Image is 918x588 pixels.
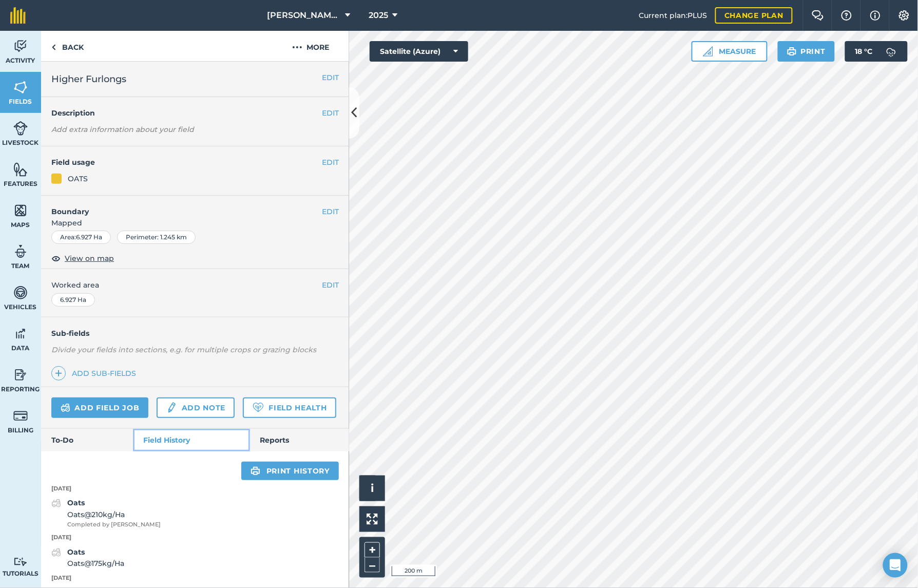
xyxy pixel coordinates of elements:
[13,244,28,259] img: svg+xml;base64,PD94bWwgdmVyc2lvbj0iMS4wIiBlbmNvZGluZz0idXRmLTgiPz4KPCEtLSBHZW5lcmF0b3I6IEFkb2JlIE...
[840,10,853,21] img: A question mark icon
[13,162,28,177] img: svg+xml;base64,PHN2ZyB4bWxucz0iaHR0cDovL3d3dy53My5vcmcvMjAwMC9zdmciIHdpZHRoPSI1NiIgaGVpZ2h0PSI2MC...
[51,252,61,264] img: svg+xml;base64,PHN2ZyB4bWxucz0iaHR0cDovL3d3dy53My5vcmcvMjAwMC9zdmciIHdpZHRoPSIxOCIgaGVpZ2h0PSIyNC...
[703,46,713,56] img: Ruler icon
[51,293,95,307] div: 6.927 Ha
[51,72,126,86] span: Higher Furlongs
[812,10,824,21] img: Two speech bubbles overlapping with the left bubble in the forefront
[845,41,908,62] button: 18 °C
[855,41,873,62] span: 18 ° C
[51,345,316,354] em: Divide your fields into sections, e.g. for multiple crops or grazing blocks
[13,408,28,424] img: svg+xml;base64,PD94bWwgdmVyc2lvbj0iMS4wIiBlbmNvZGluZz0idXRmLTgiPz4KPCEtLSBHZW5lcmF0b3I6IEFkb2JlIE...
[67,509,161,520] span: Oats @ 210 kg / Ha
[13,80,28,95] img: svg+xml;base64,PHN2ZyB4bWxucz0iaHR0cDovL3d3dy53My5vcmcvMjAwMC9zdmciIHdpZHRoPSI1NiIgaGVpZ2h0PSI2MC...
[55,367,62,380] img: svg+xml;base64,PHN2ZyB4bWxucz0iaHR0cDovL3d3dy53My5vcmcvMjAwMC9zdmciIHdpZHRoPSIxNCIgaGVpZ2h0PSIyNC...
[881,41,902,62] img: svg+xml;base64,PD94bWwgdmVyc2lvbj0iMS4wIiBlbmNvZGluZz0idXRmLTgiPz4KPCEtLSBHZW5lcmF0b3I6IEFkb2JlIE...
[67,520,161,529] span: Completed by [PERSON_NAME]
[41,196,322,217] h4: Boundary
[67,498,85,507] strong: Oats
[365,542,380,558] button: +
[250,429,349,451] a: Reports
[13,39,28,54] img: svg+xml;base64,PD94bWwgdmVyc2lvbj0iMS4wIiBlbmNvZGluZz0idXRmLTgiPz4KPCEtLSBHZW5lcmF0b3I6IEFkb2JlIE...
[778,41,835,62] button: Print
[61,402,70,414] img: svg+xml;base64,PD94bWwgdmVyc2lvbj0iMS4wIiBlbmNvZGluZz0idXRmLTgiPz4KPCEtLSBHZW5lcmF0b3I6IEFkb2JlIE...
[322,107,339,119] button: EDIT
[67,558,124,569] span: Oats @ 175 kg / Ha
[51,497,161,529] a: OatsOats@210kg/HaCompleted by [PERSON_NAME]
[365,558,380,573] button: –
[13,557,28,567] img: svg+xml;base64,PD94bWwgdmVyc2lvbj0iMS4wIiBlbmNvZGluZz0idXRmLTgiPz4KPCEtLSBHZW5lcmF0b3I6IEFkb2JlIE...
[13,121,28,136] img: svg+xml;base64,PD94bWwgdmVyc2lvbj0iMS4wIiBlbmNvZGluZz0idXRmLTgiPz4KPCEtLSBHZW5lcmF0b3I6IEFkb2JlIE...
[51,279,339,291] span: Worked area
[243,397,336,418] a: Field Health
[41,217,349,229] span: Mapped
[41,484,349,494] p: [DATE]
[157,397,235,418] a: Add note
[41,429,133,451] a: To-Do
[51,397,148,418] a: Add field job
[272,31,349,61] button: More
[787,45,797,58] img: svg+xml;base64,PHN2ZyB4bWxucz0iaHR0cDovL3d3dy53My5vcmcvMjAwMC9zdmciIHdpZHRoPSIxOSIgaGVpZ2h0PSIyNC...
[292,41,302,53] img: svg+xml;base64,PHN2ZyB4bWxucz0iaHR0cDovL3d3dy53My5vcmcvMjAwMC9zdmciIHdpZHRoPSIyMCIgaGVpZ2h0PSIyNC...
[51,157,322,168] h4: Field usage
[51,497,61,509] img: svg+xml;base64,PD94bWwgdmVyc2lvbj0iMS4wIiBlbmNvZGluZz0idXRmLTgiPz4KPCEtLSBHZW5lcmF0b3I6IEFkb2JlIE...
[41,328,349,339] h4: Sub-fields
[51,125,194,134] em: Add extra information about your field
[51,231,111,244] div: Area : 6.927 Ha
[322,72,339,83] button: EDIT
[51,41,56,53] img: svg+xml;base64,PHN2ZyB4bWxucz0iaHR0cDovL3d3dy53My5vcmcvMjAwMC9zdmciIHdpZHRoPSI5IiBoZWlnaHQ9IjI0Ii...
[870,9,881,22] img: svg+xml;base64,PHN2ZyB4bWxucz0iaHR0cDovL3d3dy53My5vcmcvMjAwMC9zdmciIHdpZHRoPSIxNyIgaGVpZ2h0PSIxNy...
[166,402,177,414] img: svg+xml;base64,PD94bWwgdmVyc2lvbj0iMS4wIiBlbmNvZGluZz0idXRmLTgiPz4KPCEtLSBHZW5lcmF0b3I6IEFkb2JlIE...
[370,41,468,62] button: Satellite (Azure)
[883,553,908,578] div: Open Intercom Messenger
[322,279,339,291] button: EDIT
[251,465,260,477] img: svg+xml;base64,PHN2ZyB4bWxucz0iaHR0cDovL3d3dy53My5vcmcvMjAwMC9zdmciIHdpZHRoPSIxOSIgaGVpZ2h0PSIyNC...
[51,546,124,570] a: OatsOats@175kg/Ha
[692,41,768,62] button: Measure
[13,326,28,342] img: svg+xml;base64,PD94bWwgdmVyc2lvbj0iMS4wIiBlbmNvZGluZz0idXRmLTgiPz4KPCEtLSBHZW5lcmF0b3I6IEFkb2JlIE...
[41,574,349,583] p: [DATE]
[267,9,341,22] span: [PERSON_NAME] LTD
[41,31,94,61] a: Back
[117,231,196,244] div: Perimeter : 1.245 km
[715,7,793,24] a: Change plan
[13,285,28,300] img: svg+xml;base64,PD94bWwgdmVyc2lvbj0iMS4wIiBlbmNvZGluZz0idXRmLTgiPz4KPCEtLSBHZW5lcmF0b3I6IEFkb2JlIE...
[369,9,388,22] span: 2025
[10,7,26,24] img: fieldmargin Logo
[51,366,140,381] a: Add sub-fields
[68,173,88,184] div: OATS
[51,252,114,264] button: View on map
[67,547,85,557] strong: Oats
[367,514,378,525] img: Four arrows, one pointing top left, one top right, one bottom right and the last bottom left
[322,206,339,217] button: EDIT
[359,476,385,501] button: i
[322,157,339,168] button: EDIT
[13,367,28,383] img: svg+xml;base64,PD94bWwgdmVyc2lvbj0iMS4wIiBlbmNvZGluZz0idXRmLTgiPz4KPCEtLSBHZW5lcmF0b3I6IEFkb2JlIE...
[898,10,910,21] img: A cog icon
[13,203,28,218] img: svg+xml;base64,PHN2ZyB4bWxucz0iaHR0cDovL3d3dy53My5vcmcvMjAwMC9zdmciIHdpZHRoPSI1NiIgaGVpZ2h0PSI2MC...
[65,253,114,264] span: View on map
[133,429,250,451] a: Field History
[51,107,339,119] h4: Description
[371,482,374,495] span: i
[639,10,707,21] span: Current plan : PLUS
[51,546,61,559] img: svg+xml;base64,PD94bWwgdmVyc2lvbj0iMS4wIiBlbmNvZGluZz0idXRmLTgiPz4KPCEtLSBHZW5lcmF0b3I6IEFkb2JlIE...
[41,533,349,542] p: [DATE]
[241,462,339,480] a: Print history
